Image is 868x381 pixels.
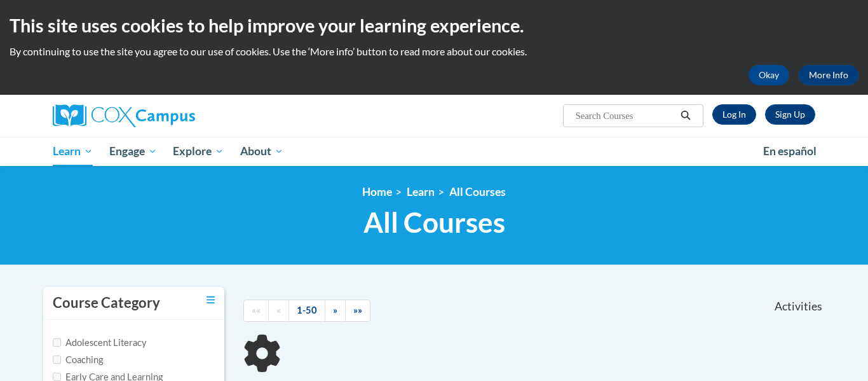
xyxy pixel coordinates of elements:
[53,356,61,364] input: Checkbox for Options
[53,104,195,127] img: Cox Campus
[53,353,103,367] label: Coaching
[755,138,825,165] a: En español
[749,65,789,85] button: Okay
[53,336,147,350] label: Adolescent Literacy
[363,205,505,239] span: All Courses
[765,104,815,125] a: Register
[325,300,346,322] a: Next
[165,137,232,166] a: Explore
[449,185,506,198] a: All Courses
[252,305,261,315] span: ««
[799,65,858,85] a: More Info
[53,338,61,347] input: Checkbox for Options
[101,137,165,166] a: Engage
[53,293,160,313] h3: Course Category
[676,108,695,123] button: Search
[775,300,822,314] span: Activities
[276,305,281,315] span: «
[763,144,817,158] span: En español
[109,144,157,159] span: Engage
[345,300,370,322] a: End
[240,144,283,159] span: About
[574,108,676,123] input: Search Courses
[10,45,858,59] p: By continuing to use the site you agree to our use of cookies. Use the ‘More info’ button to read...
[268,300,289,322] a: Previous
[53,104,294,127] a: Cox Campus
[34,137,834,166] div: Main menu
[53,373,61,381] input: Checkbox for Options
[362,185,392,198] a: Home
[10,13,858,38] h2: This site uses cookies to help improve your learning experience.
[712,104,756,125] a: Log In
[44,137,101,166] a: Learn
[243,300,269,322] a: Begining
[353,305,362,315] span: »»
[173,144,224,159] span: Explore
[333,305,337,315] span: »
[53,144,93,159] span: Learn
[207,293,215,307] a: Toggle collapse
[407,185,435,198] a: Learn
[288,300,325,322] a: 1-50
[232,137,292,166] a: About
